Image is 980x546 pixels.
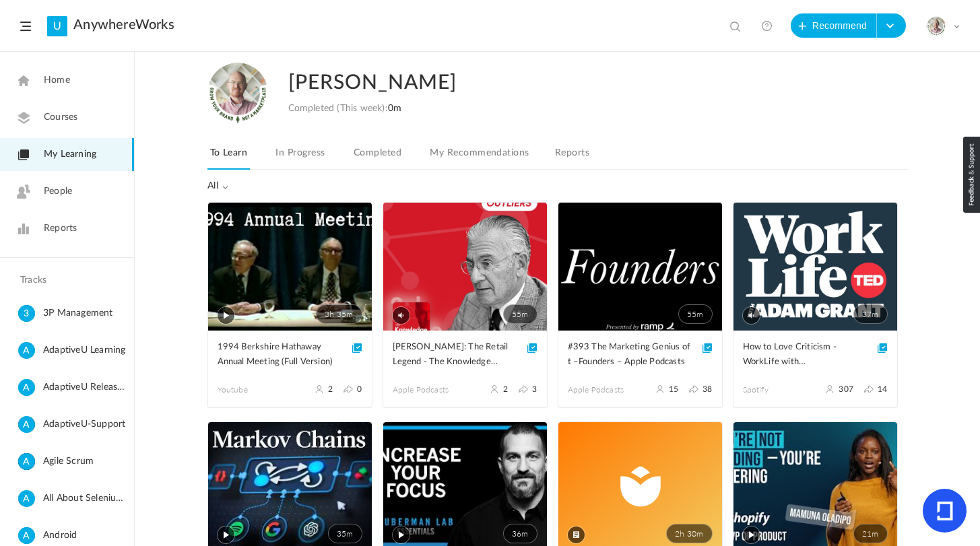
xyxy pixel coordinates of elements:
[18,416,35,434] cite: A
[568,340,713,370] a: #393 The Marketing Genius of t –Founders – Apple Podcasts
[383,203,547,331] a: 55m
[388,104,401,113] span: 0m
[328,384,333,394] span: 2
[207,63,268,123] img: julia-s-version-gybnm-profile-picture-frame-2024-template-16.png
[552,144,592,170] a: Reports
[218,384,290,396] span: Youtube
[44,147,96,162] span: My Learning
[20,275,110,286] h4: Tracks
[669,384,678,394] span: 15
[207,144,251,170] a: To Learn
[743,340,888,370] a: How to Love Criticism - WorkLife with [PERSON_NAME]
[208,203,372,331] a: 3h 35m
[853,304,888,324] span: 37m
[839,384,853,394] span: 307
[44,73,70,88] span: Home
[218,340,362,370] a: 1994 Berkshire Hathaway Annual Meeting (Full Version)
[73,17,174,33] a: AnywhereWorks
[743,384,816,396] span: Spotify
[393,340,537,370] a: [PERSON_NAME]: The Retail Legend - The Knowledge Project with [PERSON_NAME]
[288,103,402,114] div: Completed (This week):
[853,524,888,543] span: 21m
[43,342,129,359] span: AdaptiveU Learning
[47,16,67,36] a: U
[678,304,713,324] span: 55m
[503,524,537,543] span: 36m
[427,144,531,170] a: My Recommendations
[288,63,849,103] h2: [PERSON_NAME]
[207,180,229,192] span: All
[43,527,129,544] span: Android
[18,453,35,471] cite: A
[44,184,72,199] span: People
[18,527,35,545] cite: A
[44,221,77,236] span: Reports
[963,137,980,213] img: loop_feedback_btn.png
[43,305,129,322] span: 3P Management
[18,305,35,323] cite: 3
[927,17,946,36] img: julia-s-version-gybnm-profile-picture-frame-2024-template-16.png
[393,340,517,370] span: [PERSON_NAME]: The Retail Legend - The Knowledge Project with [PERSON_NAME]
[328,524,362,543] span: 35m
[273,144,327,170] a: In Progress
[878,384,887,394] span: 14
[18,490,35,508] cite: A
[43,379,129,396] span: AdaptiveU Release Details
[666,524,712,543] span: 2h 30m
[532,384,537,394] span: 3
[316,304,362,324] span: 3h 35m
[218,340,342,370] span: 1994 Berkshire Hathaway Annual Meeting (Full Version)
[568,384,641,396] span: Apple Podcasts
[743,340,868,370] span: How to Love Criticism - WorkLife with [PERSON_NAME]
[558,203,722,331] a: 55m
[43,416,129,433] span: AdaptiveU-Support
[351,144,404,170] a: Completed
[357,384,362,394] span: 0
[733,203,897,331] a: 37m
[568,340,692,370] span: #393 The Marketing Genius of t –Founders – Apple Podcasts
[43,490,129,507] span: All About Selenium Testing
[503,304,537,324] span: 55m
[791,13,877,38] button: Recommend
[18,342,35,360] cite: A
[43,453,129,470] span: Agile Scrum
[503,384,508,394] span: 2
[18,379,35,397] cite: A
[393,384,465,396] span: Apple Podcasts
[44,110,77,125] span: Courses
[703,384,712,394] span: 38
